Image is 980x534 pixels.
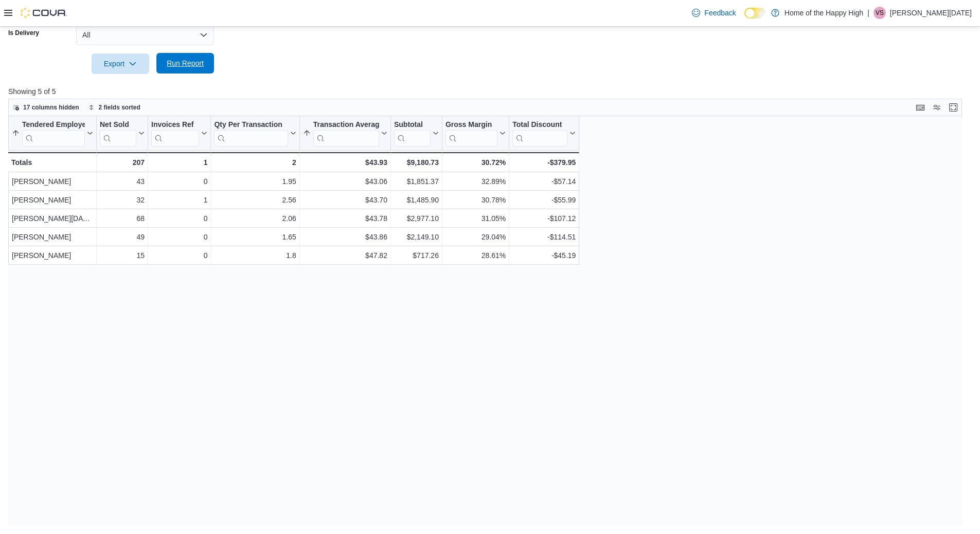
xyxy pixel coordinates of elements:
[394,120,431,146] div: Subtotal
[214,120,288,146] div: Qty Per Transaction
[100,194,145,206] div: 32
[11,156,93,169] div: Totals
[394,120,431,130] div: Subtotal
[394,156,439,169] div: $9,180.73
[512,249,576,262] div: -$45.19
[446,120,497,146] div: Gross Margin
[100,120,145,146] button: Net Sold
[214,175,296,188] div: 1.95
[394,231,439,243] div: $2,149.10
[394,212,439,225] div: $2,977.10
[704,8,736,18] span: Feedback
[151,156,207,169] div: 1
[214,231,296,243] div: 1.65
[394,194,439,206] div: $1,485.90
[12,120,93,146] button: Tendered Employee
[512,156,576,169] div: -$379.95
[151,194,207,206] div: 1
[9,101,83,114] button: 17 columns hidden
[12,249,93,262] div: [PERSON_NAME]
[446,175,506,188] div: 32.89%
[512,120,567,146] div: Total Discount
[394,120,439,146] button: Subtotal
[100,175,145,188] div: 43
[8,29,39,37] label: Is Delivery
[688,3,740,23] a: Feedback
[446,212,506,225] div: 31.05%
[214,156,296,169] div: 2
[890,7,972,19] p: [PERSON_NAME][DATE]
[151,120,199,130] div: Invoices Ref
[446,156,506,169] div: 30.72%
[394,249,439,262] div: $717.26
[22,120,85,130] div: Tendered Employee
[303,175,387,188] div: $43.06
[914,101,926,114] button: Keyboard shortcuts
[512,120,576,146] button: Total Discount
[21,8,67,18] img: Cova
[151,120,207,146] button: Invoices Ref
[12,212,93,225] div: [PERSON_NAME][DATE]
[12,231,93,243] div: [PERSON_NAME]
[394,175,439,188] div: $1,851.37
[512,194,576,206] div: -$55.99
[98,53,143,74] span: Export
[12,175,93,188] div: [PERSON_NAME]
[100,231,145,243] div: 49
[303,212,387,225] div: $43.78
[100,212,145,225] div: 68
[512,231,576,243] div: -$114.51
[876,7,884,19] span: VS
[8,86,972,97] p: Showing 5 of 5
[214,194,296,206] div: 2.56
[303,194,387,206] div: $43.70
[100,120,136,146] div: Net Sold
[446,194,506,206] div: 30.78%
[100,120,136,130] div: Net Sold
[214,212,296,225] div: 2.06
[744,8,766,19] input: Dark Mode
[151,212,207,225] div: 0
[99,103,140,112] span: 2 fields sorted
[22,120,85,146] div: Tendered Employee
[23,103,79,112] span: 17 columns hidden
[151,231,207,243] div: 0
[867,7,869,19] p: |
[303,156,387,169] div: $43.93
[512,175,576,188] div: -$57.14
[156,53,214,73] button: Run Report
[100,156,145,169] div: 207
[214,120,288,130] div: Qty Per Transaction
[313,120,379,146] div: Transaction Average
[313,120,379,130] div: Transaction Average
[931,101,943,114] button: Display options
[76,25,214,45] button: All
[446,120,506,146] button: Gross Margin
[785,7,863,19] p: Home of the Happy High
[100,249,145,262] div: 15
[84,101,145,114] button: 2 fields sorted
[446,231,506,243] div: 29.04%
[446,120,497,130] div: Gross Margin
[151,175,207,188] div: 0
[214,249,296,262] div: 1.8
[947,101,959,114] button: Enter fullscreen
[214,120,296,146] button: Qty Per Transaction
[303,249,387,262] div: $47.82
[303,120,387,146] button: Transaction Average
[151,120,199,146] div: Invoices Ref
[512,120,567,130] div: Total Discount
[303,231,387,243] div: $43.86
[151,249,207,262] div: 0
[92,53,149,74] button: Export
[744,19,745,19] span: Dark Mode
[874,7,886,19] div: Vincent Sunday
[512,212,576,225] div: -$107.12
[12,194,93,206] div: [PERSON_NAME]
[446,249,506,262] div: 28.61%
[167,58,204,68] span: Run Report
